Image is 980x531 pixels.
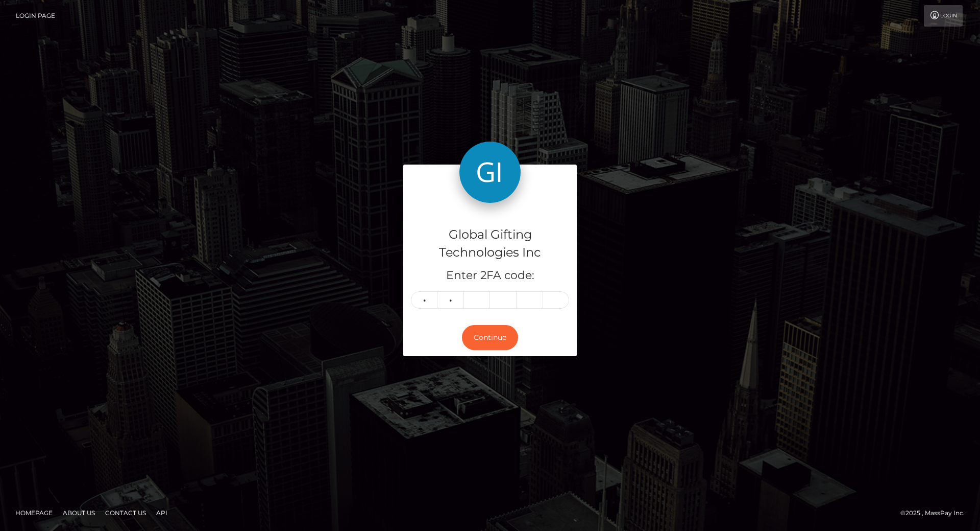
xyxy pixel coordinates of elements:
[411,268,569,284] h5: Enter 2FA code:
[59,505,99,521] a: About Us
[152,505,171,521] a: API
[16,5,55,27] a: Login Page
[459,142,521,203] img: Global Gifting Technologies Inc
[924,5,963,27] a: Login
[462,325,518,350] button: Continue
[11,505,57,521] a: Homepage
[411,226,569,262] h4: Global Gifting Technologies Inc
[900,507,972,519] div: © 2025 , MassPay Inc.
[101,505,150,521] a: Contact Us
